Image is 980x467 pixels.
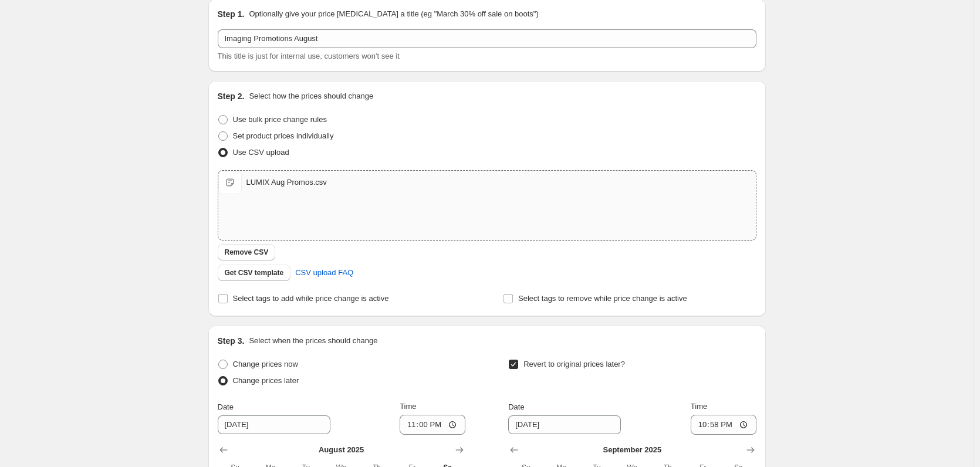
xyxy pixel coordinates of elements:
h2: Step 1. [218,8,245,20]
button: Show previous month, August 2025 [506,442,522,458]
p: Select how the prices should change [249,90,373,102]
a: CSV upload FAQ [288,263,360,282]
span: Use bulk price change rules [233,115,327,124]
span: Date [508,402,524,411]
span: Revert to original prices later? [523,360,625,368]
span: Time [400,402,416,411]
span: Use CSV upload [233,148,289,157]
button: Show next month, September 2025 [451,442,468,458]
button: Get CSV template [218,265,291,281]
span: Select tags to add while price change is active [233,294,389,303]
span: This title is just for internal use, customers won't see it [218,52,400,60]
span: Get CSV template [225,268,284,278]
input: 8/9/2025 [218,415,330,434]
span: Change prices now [233,360,298,368]
span: Set product prices individually [233,131,334,140]
input: 8/9/2025 [508,415,621,434]
input: 30% off holiday sale [218,29,756,48]
button: Show next month, October 2025 [742,442,759,458]
h2: Step 2. [218,90,245,102]
span: CSV upload FAQ [295,267,353,279]
h2: Step 3. [218,335,245,347]
p: Optionally give your price [MEDICAL_DATA] a title (eg "March 30% off sale on boots") [249,8,538,20]
input: 12:00 [400,415,465,435]
button: Remove CSV [218,244,276,260]
div: LUMIX Aug Promos.csv [246,177,327,188]
span: Select tags to remove while price change is active [518,294,687,303]
span: Date [218,402,234,411]
button: Show previous month, July 2025 [215,442,232,458]
span: Time [691,402,707,411]
span: Change prices later [233,376,299,385]
span: Remove CSV [225,248,269,257]
input: 12:00 [691,415,756,435]
p: Select when the prices should change [249,335,377,347]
